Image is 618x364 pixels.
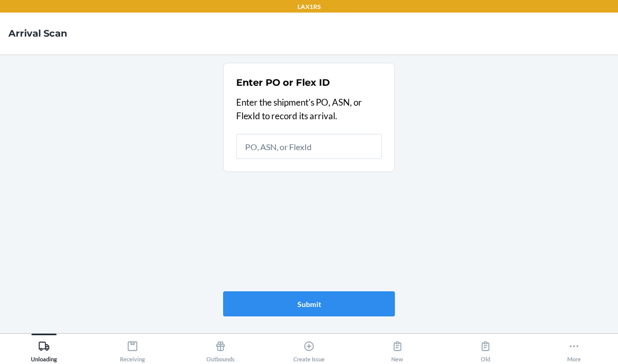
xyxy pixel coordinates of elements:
button: More [529,334,618,362]
button: New [353,334,442,362]
button: Outbounds [176,334,265,362]
p: Enter the shipment's PO, ASN, or FlexId to record its arrival. [236,96,382,122]
div: More [567,336,581,362]
button: Receiving [89,334,177,362]
div: Receiving [120,336,145,362]
button: Submit [223,291,395,316]
button: Old [442,334,530,362]
input: PO, ASN, or FlexId [236,134,382,159]
p: LAX1RS [297,2,321,12]
div: New [391,336,403,362]
h2: Enter PO or Flex ID [236,76,330,89]
div: Create Issue [293,336,325,362]
button: Create Issue [265,334,354,362]
div: Old [480,336,491,362]
div: Outbounds [206,336,235,362]
h4: Arrival Scan [8,27,67,40]
div: Unloading [31,336,57,362]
